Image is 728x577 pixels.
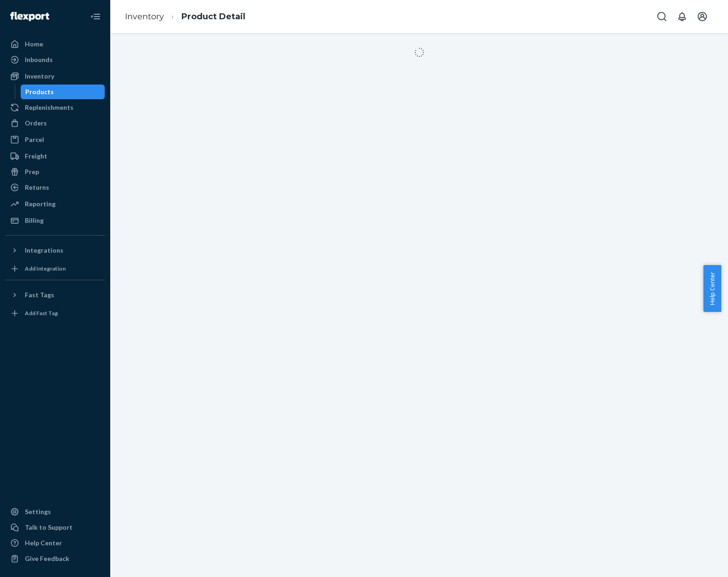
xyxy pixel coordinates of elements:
div: Orders [25,119,47,128]
div: Fast Tags [25,290,54,300]
a: Orders [6,116,105,130]
a: Add Integration [6,261,105,276]
div: Talk to Support [25,523,73,532]
a: Settings [6,504,105,519]
img: Flexport logo [10,12,49,21]
a: Home [6,37,105,51]
button: Open Search Box [653,7,671,26]
button: Help Center [703,265,721,312]
div: Reporting [25,199,56,209]
div: Give Feedback [25,554,69,563]
div: Returns [25,183,49,192]
div: Add Fast Tag [25,309,58,317]
div: Parcel [25,135,44,144]
a: Products [21,85,105,99]
div: Inbounds [25,55,53,64]
a: Parcel [6,132,105,147]
a: Add Fast Tag [6,306,105,321]
div: Freight [25,152,47,161]
div: Integrations [25,246,63,255]
ol: breadcrumbs [118,3,253,30]
a: Prep [6,164,105,179]
button: Integrations [6,243,105,258]
button: Open account menu [693,7,711,26]
div: Settings [25,507,51,516]
a: Help Center [6,536,105,550]
div: Home [25,40,43,49]
div: Products [25,87,54,96]
a: Inventory [125,11,164,22]
div: Add Integration [25,265,66,272]
div: Billing [25,216,44,225]
div: Prep [25,167,39,176]
a: Billing [6,213,105,228]
a: Talk to Support [6,520,105,535]
a: Replenishments [6,100,105,115]
a: Freight [6,149,105,164]
div: Inventory [25,72,54,81]
button: Fast Tags [6,288,105,302]
button: Open notifications [673,7,691,26]
a: Inventory [6,69,105,84]
a: Inbounds [6,52,105,67]
div: Help Center [25,538,62,548]
button: Give Feedback [6,551,105,566]
button: Close Navigation [86,7,105,26]
a: Product Detail [181,11,245,22]
a: Returns [6,180,105,195]
div: Replenishments [25,103,73,112]
a: Reporting [6,197,105,211]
